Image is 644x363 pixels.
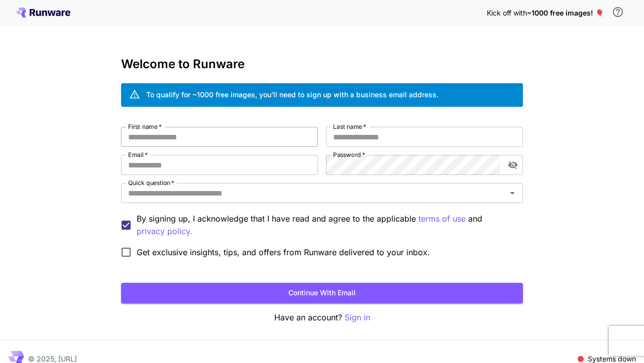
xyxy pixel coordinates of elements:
p: Have an account? [121,311,523,324]
button: Continue with email [121,283,523,303]
p: terms of use [418,213,466,225]
label: Email [128,150,148,159]
label: Last name [333,122,366,131]
button: Sign in [345,311,370,324]
p: By signing up, I acknowledge that I have read and agree to the applicable and [137,213,515,238]
div: To qualify for ~1000 free images, you’ll need to sign up with a business email address. [146,89,439,100]
button: toggle password visibility [504,156,522,174]
h3: Welcome to Runware [121,57,523,71]
span: ~1000 free images! 🎈 [527,9,604,17]
span: Get exclusive insights, tips, and offers from Runware delivered to your inbox. [137,246,430,258]
button: Open [505,186,519,200]
button: In order to qualify for free credit, you need to sign up with a business email address and click ... [608,2,628,22]
label: Quick question [128,178,174,187]
label: Password [333,150,365,159]
span: Kick off with [487,9,527,17]
p: privacy policy. [137,225,192,238]
button: By signing up, I acknowledge that I have read and agree to the applicable and privacy policy. [418,213,466,225]
label: First name [128,122,162,131]
button: By signing up, I acknowledge that I have read and agree to the applicable terms of use and [137,225,192,238]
